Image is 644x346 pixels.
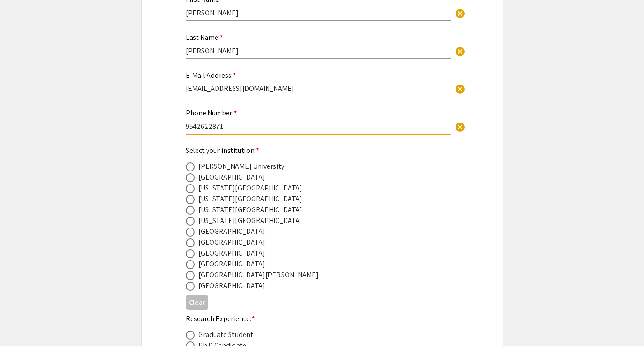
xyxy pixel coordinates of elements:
[198,226,266,237] div: [GEOGRAPHIC_DATA]
[186,46,451,56] input: Type Here
[198,204,303,215] div: [US_STATE][GEOGRAPHIC_DATA]
[186,122,451,131] input: Type Here
[198,270,319,280] div: [GEOGRAPHIC_DATA][PERSON_NAME]
[186,146,259,155] mat-label: Select your institution:
[186,314,255,323] mat-label: Research Experience:
[186,84,451,93] input: Type Here
[455,84,465,95] span: cancel
[186,8,451,18] input: Type Here
[198,161,284,172] div: [PERSON_NAME] University
[198,237,266,248] div: [GEOGRAPHIC_DATA]
[198,172,266,183] div: [GEOGRAPHIC_DATA]
[455,46,465,57] span: cancel
[451,4,469,22] button: Clear
[451,42,469,60] button: Clear
[198,183,303,194] div: [US_STATE][GEOGRAPHIC_DATA]
[186,33,223,42] mat-label: Last Name:
[7,305,38,339] iframe: Chat
[186,295,208,310] button: Clear
[198,248,266,259] div: [GEOGRAPHIC_DATA]
[455,122,465,133] span: cancel
[198,329,254,340] div: Graduate Student
[186,108,237,118] mat-label: Phone Number:
[198,280,266,291] div: [GEOGRAPHIC_DATA]
[451,80,469,98] button: Clear
[455,8,465,19] span: cancel
[198,215,303,226] div: [US_STATE][GEOGRAPHIC_DATA]
[186,71,236,80] mat-label: E-Mail Address:
[198,194,303,204] div: [US_STATE][GEOGRAPHIC_DATA]
[451,118,469,136] button: Clear
[198,259,266,270] div: [GEOGRAPHIC_DATA]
